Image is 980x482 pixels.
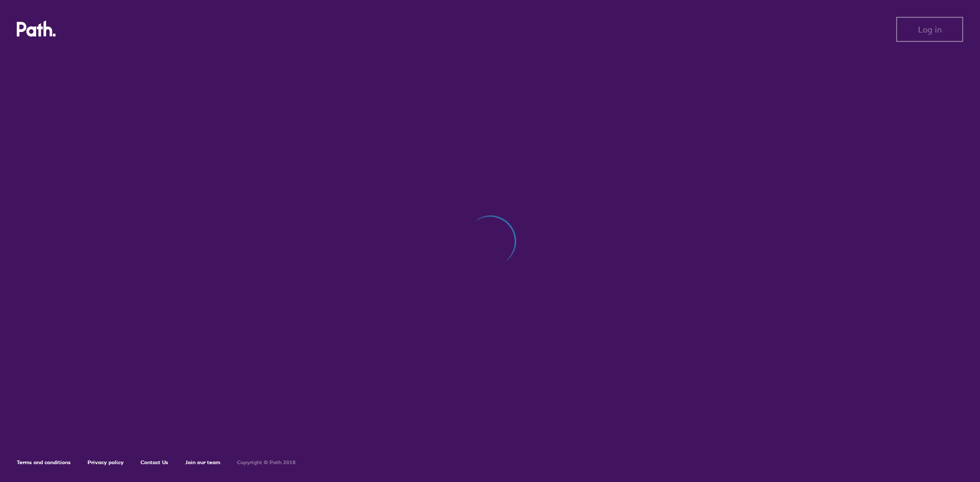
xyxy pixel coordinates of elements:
[185,459,220,466] a: Join our team
[88,459,124,466] a: Privacy policy
[918,25,942,34] span: Log in
[896,17,963,42] button: Log in
[141,459,168,466] a: Contact Us
[237,459,296,466] h6: Copyright © Path 2018
[17,459,71,466] a: Terms and conditions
